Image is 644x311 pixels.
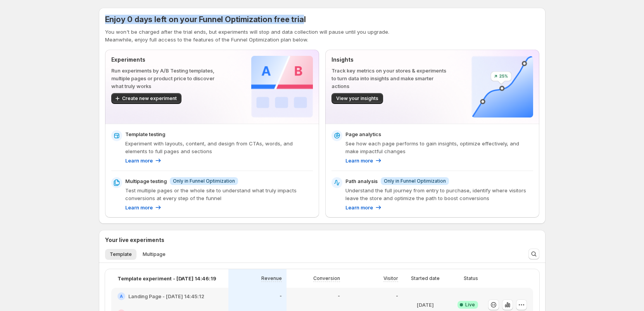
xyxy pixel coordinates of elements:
p: See how each page performs to gain insights, optimize effectively, and make impactful changes [345,140,533,155]
p: Learn more [125,204,153,211]
p: Understand the full journey from entry to purchase, identify where visitors leave the store and o... [345,187,533,202]
p: Template testing [125,130,165,138]
a: Learn more [345,157,382,164]
p: Experiment with layouts, content, and design from CTAs, words, and elements to full pages and sec... [125,140,313,155]
span: Only in Funnel Optimization [384,178,446,184]
p: You won't be charged after the trial ends, but experiments will stop and data collection will pau... [105,28,539,36]
p: - [396,293,398,299]
p: Learn more [125,157,153,164]
span: Live [465,302,475,308]
img: Experiments [251,56,313,117]
p: Test multiple pages or the whole site to understand what truly impacts conversions at every step ... [125,187,313,202]
a: Learn more [125,204,162,211]
h2: A [120,294,123,299]
p: Template experiment - [DATE] 14:46:19 [117,275,216,282]
h3: Your live experiments [105,236,164,244]
a: Learn more [125,157,162,164]
h2: Landing Page - [DATE] 14:45:12 [128,292,204,300]
span: Enjoy 0 days left on your Funnel Optimization free trial [105,15,306,24]
button: Search and filter results [528,249,539,259]
button: Create new experiment [111,93,181,104]
p: Run experiments by A/B Testing templates, multiple pages or product price to discover what truly ... [111,67,226,90]
p: Meanwhile, enjoy full access to the features of the Funnel Optimization plan below. [105,36,539,43]
p: - [280,293,282,299]
p: Learn more [345,157,373,164]
p: Visitor [383,275,398,282]
p: Insights [331,56,447,64]
span: Multipage [143,251,166,257]
a: Learn more [345,204,382,211]
span: Template [110,251,132,257]
span: Create new experiment [122,95,177,102]
p: Track key metrics on your stores & experiments to turn data into insights and make smarter actions [331,67,447,90]
p: Revenue [261,275,282,282]
p: [DATE] [417,301,434,309]
img: Insights [471,56,533,117]
span: View your insights [336,95,378,102]
button: View your insights [331,93,383,104]
span: Only in Funnel Optimization [173,178,235,184]
p: Status [464,275,478,282]
p: Multipage testing [125,177,167,185]
p: Learn more [345,204,373,211]
p: Conversion [313,275,340,282]
p: Started date [411,275,440,282]
p: Path analysis [345,177,378,185]
p: - [338,293,340,299]
p: Page analytics [345,130,381,138]
p: Experiments [111,56,226,64]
